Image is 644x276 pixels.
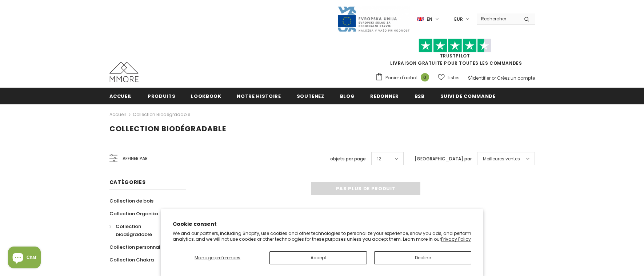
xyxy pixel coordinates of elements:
span: Collection biodégradable [116,223,152,238]
span: Collection personnalisée [109,244,170,251]
span: Collection de bois [109,197,153,204]
button: Manage preferences [173,251,263,264]
span: Lookbook [191,93,221,100]
span: B2B [415,93,425,100]
a: Accueil [109,110,126,119]
img: Cas MMORE [109,62,139,82]
span: Accueil [109,93,132,100]
label: [GEOGRAPHIC_DATA] par [415,155,472,163]
span: or [492,75,496,81]
span: en [427,16,432,23]
a: Collection biodégradable [133,111,190,117]
span: Listes [448,74,460,81]
a: Collection personnalisée [109,241,170,253]
a: Panier d'achat 0 [375,72,433,83]
span: LIVRAISON GRATUITE POUR TOUTES LES COMMANDES [375,42,535,66]
span: Collection biodégradable [109,124,226,134]
span: soutenez [297,93,324,100]
a: Accueil [109,88,132,104]
img: i-lang-1.png [417,16,424,22]
span: Blog [340,93,355,100]
span: Meilleures ventes [483,155,520,163]
a: Collection de bois [109,195,153,207]
a: Blog [340,88,355,104]
a: Collection Organika [109,207,158,220]
a: Privacy Policy [441,236,471,242]
span: Produits [148,93,175,100]
button: Decline [374,251,471,264]
a: Redonner [370,88,399,104]
button: Accept [269,251,367,264]
span: 12 [377,155,381,163]
a: Lookbook [191,88,221,104]
span: Collection Organika [109,210,158,217]
label: objets par page [330,155,366,163]
span: Redonner [370,93,399,100]
a: soutenez [297,88,324,104]
a: Javni Razpis [337,16,410,22]
span: Collection Chakra [109,256,154,263]
a: Collection Chakra [109,253,154,266]
p: We and our partners, including Shopify, use cookies and other technologies to personalize your ex... [173,231,472,242]
inbox-online-store-chat: Shopify online store chat [6,247,43,270]
img: Faites confiance aux étoiles pilotes [419,39,491,53]
a: Collection biodégradable [109,220,178,241]
img: Javni Razpis [337,6,410,32]
a: TrustPilot [440,53,470,59]
a: Suivi de commande [440,88,496,104]
a: B2B [415,88,425,104]
span: Catégories [109,179,146,186]
span: EUR [454,16,463,23]
a: Listes [438,71,460,84]
span: Affiner par [123,155,148,163]
span: Notre histoire [237,93,281,100]
a: Notre histoire [237,88,281,104]
a: Créez un compte [497,75,535,81]
h2: Cookie consent [173,220,472,228]
span: Suivi de commande [440,93,496,100]
span: Manage preferences [195,255,240,261]
input: Search Site [477,13,519,24]
a: Produits [148,88,175,104]
a: S'identifier [468,75,491,81]
span: 0 [421,73,429,81]
span: Panier d'achat [385,74,418,81]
